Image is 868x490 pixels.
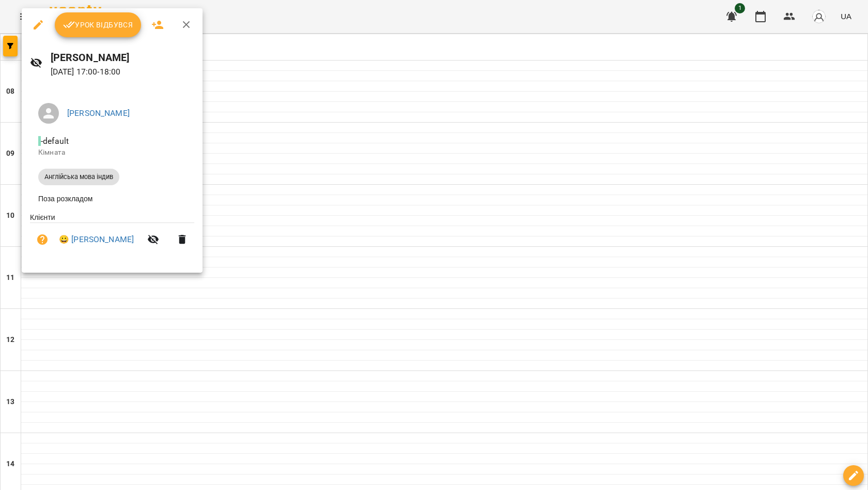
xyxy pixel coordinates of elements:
h6: [PERSON_NAME] [51,50,195,66]
button: Візит ще не сплачено. Додати оплату? [30,227,55,252]
a: [PERSON_NAME] [67,108,130,118]
span: Урок відбувся [63,19,133,31]
span: Англійська мова індив [38,172,119,182]
li: Поза розкладом [30,189,194,208]
p: [DATE] 17:00 - 18:00 [51,66,195,78]
button: Урок відбувся [55,12,142,37]
a: 😀 [PERSON_NAME] [59,233,134,246]
ul: Клієнти [30,212,194,260]
span: - default [38,136,71,146]
p: Кімната [38,147,186,158]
